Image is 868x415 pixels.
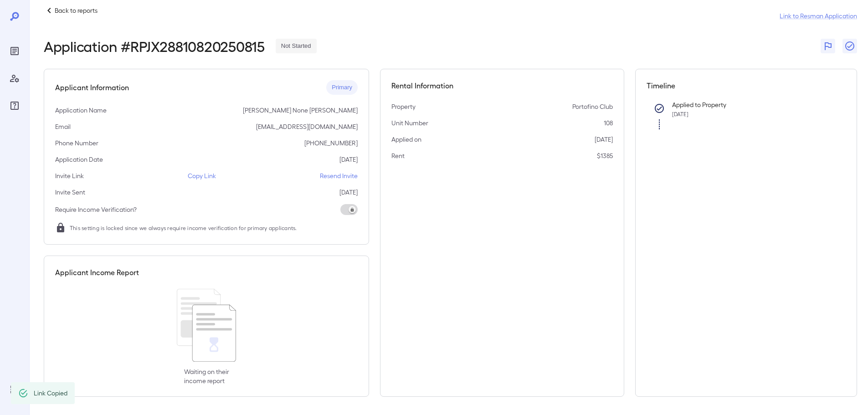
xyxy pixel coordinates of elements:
p: Application Name [55,106,107,115]
p: Phone Number [55,138,98,148]
span: Primary [326,83,358,92]
p: [DATE] [339,188,358,197]
p: [DATE] [339,155,358,164]
p: Invite Link [55,171,84,180]
p: [PHONE_NUMBER] [304,138,358,148]
p: Property [391,102,416,111]
p: Applied on [391,135,421,144]
button: Flag Report [821,39,835,53]
p: [PERSON_NAME] None [PERSON_NAME] [243,106,358,115]
span: [DATE] [672,111,688,117]
div: Link Copied [34,385,67,401]
h5: Timeline [647,80,846,91]
div: Log Out [7,382,22,397]
div: Manage Users [7,71,22,86]
button: Close Report [842,39,857,53]
p: Portofino Club [572,102,613,111]
p: Applied to Property [672,100,832,109]
p: Invite Sent [55,188,85,197]
div: FAQ [7,98,22,113]
span: Not Started [276,42,317,51]
span: This setting is locked since we always require income verification for primary applicants. [70,223,297,232]
p: Rent [391,151,405,160]
h2: Application # RPJX28810820250815 [44,38,265,54]
h5: Applicant Income Report [55,267,139,278]
p: Back to reports [55,6,98,15]
p: Email [55,122,71,131]
p: [EMAIL_ADDRESS][DOMAIN_NAME] [256,122,358,131]
p: 108 [604,118,613,128]
p: Application Date [55,155,103,164]
p: Waiting on their income report [184,367,229,385]
h5: Rental Information [391,80,613,91]
p: Require Income Verification? [55,205,137,214]
p: Resend Invite [320,171,358,180]
p: Copy Link [188,171,216,180]
h5: Applicant Information [55,82,129,93]
a: Link to Resman Application [780,11,857,20]
p: Unit Number [391,118,428,128]
p: $1385 [597,151,613,160]
div: Reports [7,44,22,58]
p: [DATE] [595,135,613,144]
